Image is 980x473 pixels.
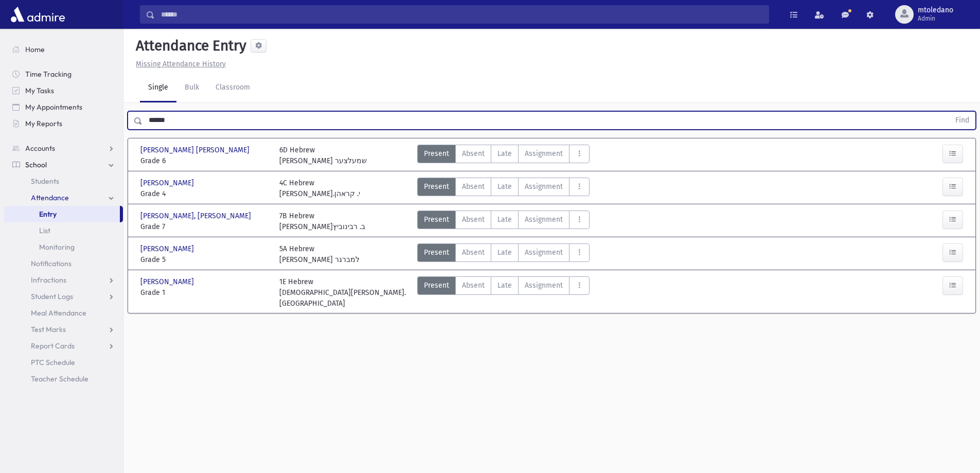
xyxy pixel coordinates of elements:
div: AttTypes [417,276,590,309]
span: Admin [918,14,953,23]
span: Student Logs [31,292,73,301]
span: [PERSON_NAME] [140,178,196,188]
span: Monitoring [39,242,75,252]
span: School [25,160,47,169]
div: 5A Hebrew [PERSON_NAME] למברגר [279,243,360,265]
span: Grade 6 [140,155,269,166]
span: Students [31,177,59,186]
img: AdmirePro [8,4,67,25]
span: Assignment [525,247,563,258]
span: Accounts [25,144,55,153]
span: [PERSON_NAME] [140,243,196,254]
div: AttTypes [417,211,590,232]
a: Report Cards [4,338,123,354]
a: My Reports [4,115,123,132]
a: PTC Schedule [4,354,123,371]
a: Test Marks [4,321,123,338]
a: Notifications [4,255,123,272]
span: Present [424,148,449,159]
span: Assignment [525,148,563,159]
a: Single [140,74,176,102]
a: Student Logs [4,288,123,305]
div: 6D Hebrew [PERSON_NAME] שמעלצער [279,145,367,166]
span: Present [424,247,449,258]
span: Notifications [31,259,72,268]
a: Meal Attendance [4,305,123,321]
span: Present [424,214,449,225]
span: Absent [462,214,485,225]
span: Late [497,247,512,258]
div: 7B Hebrew [PERSON_NAME]ב. רבינוביץ [279,211,365,232]
span: Test Marks [31,325,66,334]
span: Absent [462,181,485,192]
span: PTC Schedule [31,358,75,367]
a: Missing Attendance History [132,60,226,68]
span: Report Cards [31,341,75,351]
span: Home [25,45,45,54]
span: My Appointments [25,102,82,112]
a: Entry [4,206,120,222]
a: Time Tracking [4,66,123,82]
a: Attendance [4,189,123,206]
div: AttTypes [417,145,590,166]
span: My Reports [25,119,62,128]
a: Home [4,41,123,58]
span: Infractions [31,275,66,285]
span: Present [424,280,449,291]
a: Classroom [207,74,258,102]
button: Find [949,112,975,129]
div: AttTypes [417,178,590,199]
h5: Attendance Entry [132,37,246,55]
span: Absent [462,148,485,159]
span: Assignment [525,214,563,225]
a: Teacher Schedule [4,371,123,387]
span: Late [497,148,512,159]
span: Assignment [525,181,563,192]
span: Absent [462,280,485,291]
span: Teacher Schedule [31,374,88,383]
div: 1E Hebrew [DEMOGRAPHIC_DATA][PERSON_NAME]. [GEOGRAPHIC_DATA] [279,276,408,309]
a: List [4,222,123,239]
span: Present [424,181,449,192]
span: Attendance [31,193,69,202]
span: My Tasks [25,86,54,95]
u: Missing Attendance History [136,60,226,68]
span: Grade 4 [140,188,269,199]
span: Meal Attendance [31,308,86,318]
a: School [4,156,123,173]
span: Late [497,280,512,291]
span: List [39,226,50,235]
span: Assignment [525,280,563,291]
input: Search [155,5,769,24]
span: [PERSON_NAME] [140,276,196,287]
a: Monitoring [4,239,123,255]
span: Grade 5 [140,254,269,265]
span: Entry [39,209,57,219]
span: Late [497,181,512,192]
a: My Tasks [4,82,123,99]
a: My Appointments [4,99,123,115]
span: Time Tracking [25,69,72,79]
span: mtoledano [918,6,953,14]
div: 4C Hebrew [PERSON_NAME].י. קראהן [279,178,360,199]
a: Infractions [4,272,123,288]
span: [PERSON_NAME], [PERSON_NAME] [140,211,253,221]
span: Absent [462,247,485,258]
a: Accounts [4,140,123,156]
a: Bulk [176,74,207,102]
span: Grade 1 [140,287,269,298]
span: [PERSON_NAME] [PERSON_NAME] [140,145,252,155]
a: Students [4,173,123,189]
div: AttTypes [417,243,590,265]
span: Grade 7 [140,221,269,232]
span: Late [497,214,512,225]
